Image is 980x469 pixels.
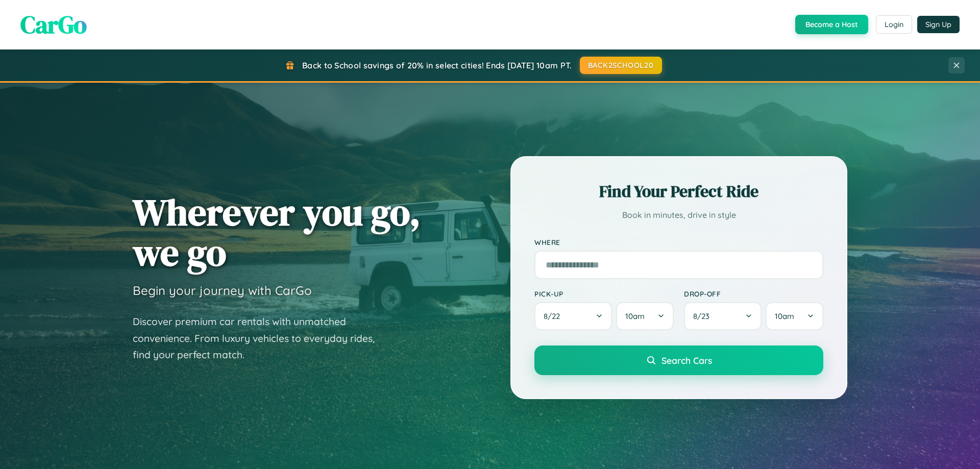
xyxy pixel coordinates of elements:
h2: Find Your Perfect Ride [534,180,823,203]
h1: Wherever you go, we go [133,192,421,273]
span: Back to School savings of 20% in select cities! Ends [DATE] 10am PT. [302,60,572,70]
button: 10am [616,302,674,330]
button: 8/22 [534,302,612,330]
button: 10am [766,302,823,330]
span: 10am [775,311,794,321]
button: BACK2SCHOOL20 [580,57,662,74]
button: Search Cars [534,345,823,375]
label: Where [534,238,823,246]
span: Search Cars [661,355,712,366]
label: Drop-off [684,289,823,298]
h3: Begin your journey with CarGo [133,283,312,298]
span: 10am [625,311,645,321]
button: Login [876,15,912,34]
button: Sign Up [917,16,960,33]
p: Book in minutes, drive in style [534,208,823,223]
span: CarGo [20,8,87,41]
button: 8/23 [684,302,762,330]
label: Pick-up [534,289,674,298]
p: Discover premium car rentals with unmatched convenience. From luxury vehicles to everyday rides, ... [133,313,388,363]
span: 8 / 22 [544,311,565,321]
span: 8 / 23 [693,311,715,321]
button: Become a Host [795,15,868,34]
